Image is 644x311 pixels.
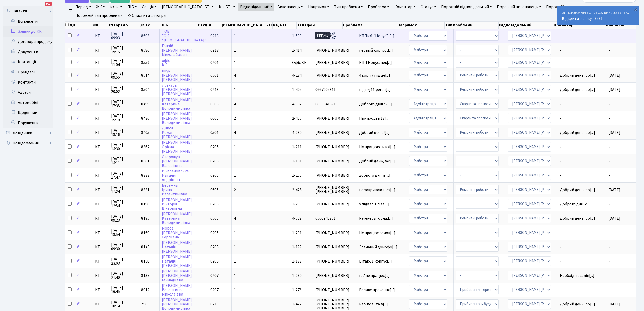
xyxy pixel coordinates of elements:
[439,3,494,11] a: Порожній відповідальний
[292,187,302,193] span: 2-428
[162,83,192,97] a: Лузкарь[PERSON_NAME][PERSON_NAME]
[95,259,107,263] span: КТ
[608,130,620,135] span: [DATE]
[210,301,219,307] span: 0210
[315,130,355,135] span: [PHONE_NUMBER]
[111,286,137,294] span: [DATE] 16:45
[197,22,221,29] th: Секція
[359,187,395,193] span: не закриваються[...]
[608,33,610,39] span: -
[234,73,236,78] span: 4
[162,154,192,168] a: Сторожук[PERSON_NAME]Валеріївна
[73,3,93,11] a: Період
[234,301,236,307] span: 1
[608,116,610,121] span: -
[234,130,236,135] span: 4
[560,130,595,135] span: Добрий день, ро[...]
[359,73,390,78] span: 4 корп 7 під це[...]
[111,171,137,179] span: [DATE] 17:47
[608,73,620,78] span: [DATE]
[210,130,219,135] span: 0501
[292,244,302,250] span: 1-199
[315,173,355,177] span: [PHONE_NUMBER]
[275,3,305,11] a: Виконавець
[140,22,161,29] th: № вх.
[544,3,587,11] a: Порожній напрямок
[359,216,393,221] span: Регенераторна,[...]
[234,158,236,164] span: 1
[315,274,355,278] span: [PHONE_NUMBER]
[210,258,219,264] span: 0205
[315,102,355,106] span: 0633541591
[141,244,149,250] span: 8145
[45,2,52,6] div: 901
[162,97,192,111] a: [PERSON_NAME]КатеринаВолодимирівна
[210,116,219,121] span: 0606
[359,87,391,92] span: підїзд 11 реген[...]
[560,273,594,279] span: Необхідна замін[...]
[141,258,149,264] span: 8138
[95,73,107,77] span: КТ
[141,130,149,135] span: 8405
[557,6,639,25] div: Ви призначені відповідальним за заявку
[162,240,192,254] a: [PERSON_NAME]Наталія[PERSON_NAME]
[162,43,192,57] a: Ганзій[PERSON_NAME]Миколайович
[560,116,604,120] span: -
[315,202,355,206] span: [PHONE_NUMBER]
[315,245,355,249] span: [PHONE_NUMBER]
[234,201,236,207] span: 1
[560,288,604,292] span: -
[315,186,355,194] span: [PHONE_NUMBER] [PHONE_NUMBER]
[162,197,192,211] a: [PERSON_NAME]ВікторіяВікторівна
[608,47,610,53] span: -
[141,187,149,193] span: 8331
[210,101,219,107] span: 0505
[111,128,137,137] span: [DATE] 18:16
[315,73,355,77] span: [PHONE_NUMBER]
[633,7,638,12] div: ×
[162,58,170,68] a: офісКК
[162,254,192,268] a: [PERSON_NAME]Наталія[PERSON_NAME]
[560,301,595,307] span: Добрий день, ро[...]
[234,47,236,53] span: 1
[495,3,543,11] a: Порожній виконавець
[3,26,53,37] a: Заявки до КК
[315,298,355,310] span: [PHONE_NUMBER] [PHONE_NUMBER] [PHONE_NUMBER]
[560,231,604,235] span: -
[95,202,107,206] span: КТ
[332,3,365,11] a: Тип проблеми
[560,145,604,149] span: -
[3,128,53,138] a: Довідники
[111,100,137,108] span: [DATE] 17:35
[111,186,137,194] span: [DATE] 17:24
[210,201,219,207] span: 0206
[315,61,355,65] span: [PHONE_NUMBER]
[359,301,388,307] span: на 5 пов, та в[...]
[608,273,610,279] span: -
[73,11,125,20] a: Порожній тип проблеми
[560,61,604,65] span: -
[125,3,139,11] a: ПІБ
[315,216,355,220] span: 0506946701
[95,61,107,65] span: КТ
[234,116,236,121] span: 2
[315,145,355,149] span: [PHONE_NUMBER]
[141,158,149,164] span: 8361
[95,116,107,120] span: КТ
[359,258,392,264] span: Вітаю, 1 корпус[...]
[111,200,137,208] span: [DATE] 12:54
[111,228,137,237] span: [DATE] 18:54
[162,68,192,83] a: Іщук[PERSON_NAME][PERSON_NAME]
[553,22,605,29] th: Коментарі
[608,258,610,264] span: -
[111,32,137,40] span: [DATE] 09:03
[210,187,219,193] span: 0605
[95,245,107,249] span: КТ
[95,216,107,220] span: КТ
[161,22,197,29] th: ПІБ
[292,173,302,178] span: 1-205
[95,302,107,306] span: КТ
[359,158,395,164] span: Добрий день, вж[...]
[560,173,604,177] span: -
[95,173,107,177] span: КТ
